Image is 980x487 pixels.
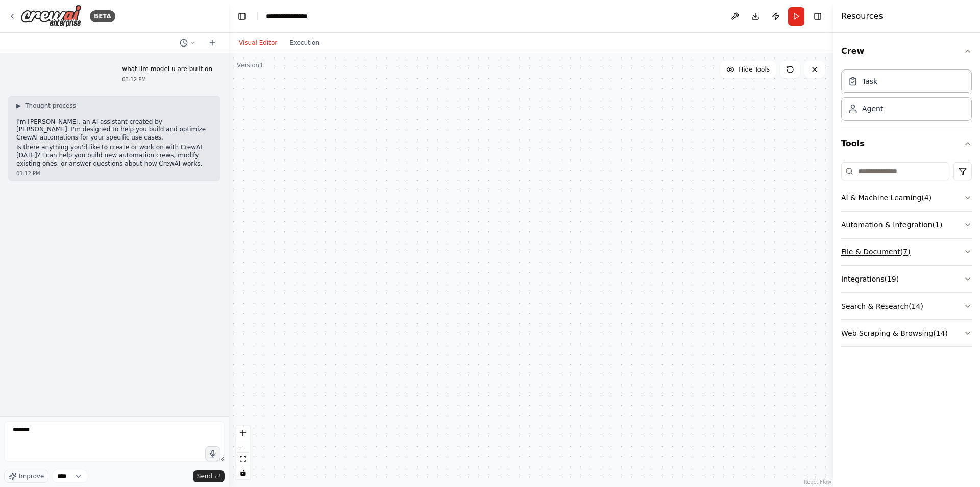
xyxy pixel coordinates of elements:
a: React Flow attribution [804,479,831,485]
button: ▶Thought process [16,102,76,110]
button: Execution [283,37,326,49]
p: what llm model u are built on [122,65,212,74]
button: Tools [841,129,972,158]
nav: breadcrumb [266,11,317,21]
button: Hide right sidebar [811,9,825,24]
button: Hide left sidebar [235,9,249,24]
button: zoom in [236,426,250,439]
span: Send [197,472,212,480]
button: Web Scraping & Browsing(14) [841,320,972,346]
div: React Flow controls [236,426,250,479]
button: Integrations(19) [841,266,972,292]
div: Version 1 [237,61,263,69]
span: Improve [19,472,44,480]
span: Thought process [25,102,76,110]
button: AI & Machine Learning(4) [841,184,972,211]
button: Hide Tools [720,61,776,78]
button: toggle interactivity [236,466,250,479]
button: Search & Research(14) [841,293,972,319]
button: zoom out [236,439,250,453]
h4: Resources [841,10,883,22]
div: BETA [90,10,115,22]
div: Crew [841,65,972,129]
div: Tools [841,158,972,355]
button: Visual Editor [233,37,283,49]
button: File & Document(7) [841,239,972,265]
span: ▶ [16,102,21,110]
p: Is there anything you'd like to create or work on with CrewAI [DATE]? I can help you build new au... [16,144,212,168]
button: Switch to previous chat [176,37,200,49]
button: Crew [841,37,972,65]
div: 03:12 PM [122,76,212,83]
span: Hide Tools [739,65,770,74]
img: Logo [20,5,82,28]
button: Send [193,470,225,482]
p: I'm [PERSON_NAME], an AI assistant created by [PERSON_NAME]. I'm designed to help you build and o... [16,118,212,142]
div: Task [862,76,877,86]
button: Start a new chat [204,37,220,49]
div: 03:12 PM [16,170,212,177]
button: Automation & Integration(1) [841,212,972,238]
button: Improve [4,470,48,483]
button: fit view [236,453,250,466]
button: Click to speak your automation idea [205,446,220,461]
div: Agent [862,104,883,114]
